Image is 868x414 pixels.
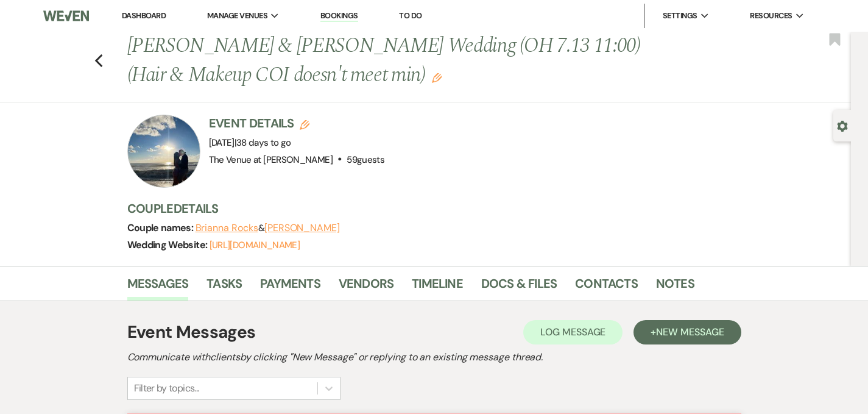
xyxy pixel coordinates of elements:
a: Dashboard [122,10,166,21]
a: To Do [399,10,422,21]
a: Messages [127,274,189,301]
h1: Event Messages [127,319,256,345]
span: Wedding Website: [127,238,210,251]
span: Resources [750,10,792,22]
a: Vendors [339,274,393,301]
a: Bookings [320,10,358,22]
a: Payments [260,274,320,301]
span: New Message [656,326,724,338]
span: 59 guests [347,154,384,166]
div: Filter by topics... [134,381,199,396]
button: +New Message [633,320,741,344]
a: Docs & Files [481,274,557,301]
span: 38 days to go [236,137,291,149]
a: Tasks [206,274,242,301]
a: Notes [656,274,694,301]
button: Log Message [523,320,623,344]
h3: Couple Details [127,200,810,217]
span: | [235,137,291,149]
span: Log Message [540,326,605,338]
button: Brianna Rocks [196,223,258,233]
button: [PERSON_NAME] [264,223,340,233]
span: Settings [663,10,697,22]
a: Contacts [575,274,638,301]
h2: Communicate with clients by clicking "New Message" or replying to an existing message thread. [127,350,741,365]
h3: Event Details [209,115,385,132]
a: [URL][DOMAIN_NAME] [210,239,300,251]
button: Edit [432,72,442,83]
span: The Venue at [PERSON_NAME] [209,154,333,166]
img: Weven Logo [43,3,89,29]
span: Manage Venues [207,10,267,22]
span: [DATE] [209,137,291,149]
h1: [PERSON_NAME] & [PERSON_NAME] Wedding (OH 7.13 11:00) (Hair & Makeup COI doesn't meet min) [127,32,673,90]
span: & [196,222,340,234]
span: Couple names: [127,221,196,234]
a: Timeline [412,274,463,301]
button: Open lead details [837,120,848,131]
